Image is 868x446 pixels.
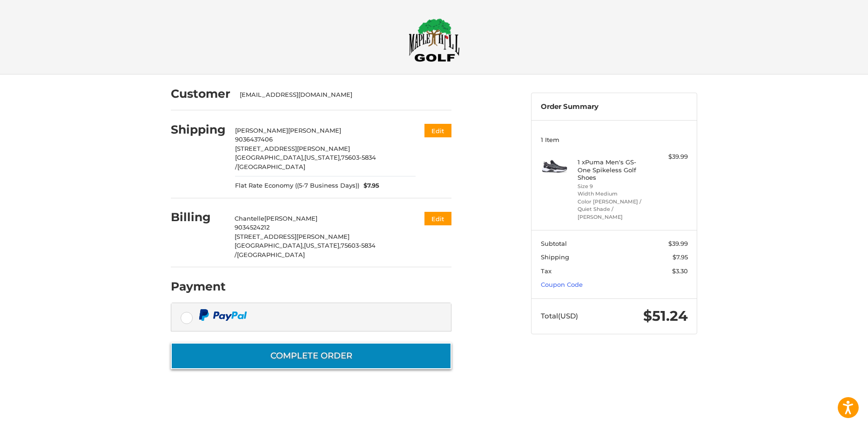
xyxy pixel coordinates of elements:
h2: Shipping [171,122,226,137]
span: 9036437406 [235,135,273,143]
h2: Customer [171,87,230,101]
span: [US_STATE], [304,154,341,161]
span: [PERSON_NAME] [235,127,288,134]
span: Shipping [541,253,569,261]
iframe: Google Customer Reviews [791,421,868,446]
button: Complete order [171,343,451,369]
span: [GEOGRAPHIC_DATA], [235,154,304,161]
h3: Order Summary [541,102,688,111]
li: Color [PERSON_NAME] / Quiet Shade / [PERSON_NAME] [578,198,649,221]
span: $3.30 [672,267,688,275]
li: Size 9 [578,182,649,190]
span: Total (USD) [541,311,578,320]
a: Coupon Code [541,281,583,288]
button: Edit [424,212,451,225]
span: $7.95 [673,253,688,261]
span: [PERSON_NAME] [288,127,341,134]
span: $51.24 [643,307,688,324]
span: [GEOGRAPHIC_DATA], [235,242,304,249]
div: [EMAIL_ADDRESS][DOMAIN_NAME] [240,90,443,100]
span: $39.99 [668,240,688,247]
button: Edit [424,124,451,137]
h2: Payment [171,279,226,294]
span: [STREET_ADDRESS][PERSON_NAME] [235,145,350,152]
span: 9034524212 [235,223,269,231]
span: Tax [541,267,552,275]
span: Chantelle [235,215,264,222]
span: [GEOGRAPHIC_DATA] [237,251,305,258]
h2: Billing [171,210,225,224]
span: Subtotal [541,240,567,247]
li: Width Medium [578,190,649,198]
span: [US_STATE], [304,242,341,249]
span: [PERSON_NAME] [264,215,317,222]
div: $39.99 [651,152,688,162]
span: Flat Rate Economy ((5-7 Business Days)) [235,181,359,190]
h3: 1 Item [541,136,688,143]
span: 75603-5834 / [235,242,376,258]
span: [STREET_ADDRESS][PERSON_NAME] [235,233,350,240]
span: [GEOGRAPHIC_DATA] [237,163,305,170]
span: $7.95 [359,181,380,190]
span: 75603-5834 / [235,154,376,170]
img: PayPal icon [199,309,247,321]
h4: 1 x Puma Men's GS-One Spikeless Golf Shoes [578,158,649,181]
img: Maple Hill Golf [409,18,460,62]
